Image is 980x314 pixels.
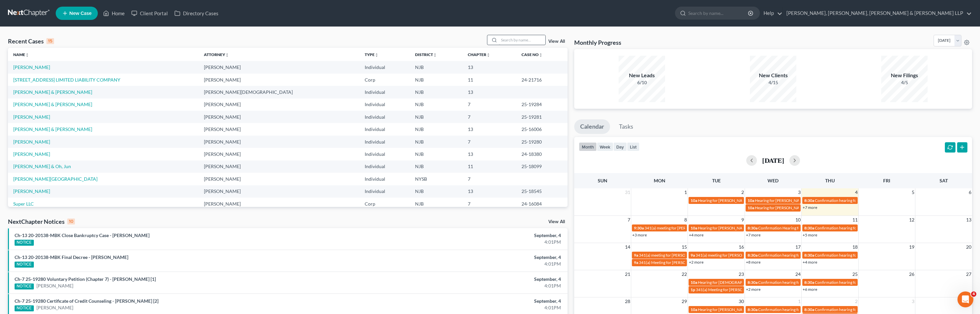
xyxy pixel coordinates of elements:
[825,178,835,183] span: Thu
[359,86,410,98] td: Individual
[13,188,50,194] a: [PERSON_NAME]
[462,160,516,173] td: 11
[199,136,360,148] td: [PERSON_NAME]
[624,188,631,196] span: 31
[767,178,778,183] span: Wed
[854,297,858,305] span: 2
[359,61,410,73] td: Individual
[516,160,568,173] td: 25-18099
[359,74,410,86] td: Corp
[516,98,568,111] td: 25-19284
[410,86,462,98] td: NJB
[758,253,833,258] span: Confirmation hearing for [PERSON_NAME]
[748,307,758,312] span: 8:30a
[698,307,750,312] span: Hearing for [PERSON_NAME]
[815,198,925,203] span: Confirmation hearing for [PERSON_NAME] & [PERSON_NAME]
[462,86,516,98] td: 13
[410,111,462,123] td: NJB
[410,185,462,198] td: NJB
[462,198,516,210] td: 7
[359,98,410,111] td: Individual
[410,74,462,86] td: NJB
[746,232,761,237] a: +7 more
[852,216,858,224] span: 11
[852,270,858,278] span: 25
[521,52,543,57] a: Case Nounfold_more
[383,298,561,304] div: September, 4
[758,280,833,285] span: Confirmation hearing for [PERSON_NAME]
[852,243,858,251] span: 18
[410,160,462,173] td: NJB
[359,173,410,185] td: Individual
[748,253,758,258] span: 8:30a
[8,218,75,225] div: NextChapter Notices
[15,283,34,289] div: NOTICE
[758,225,834,230] span: Confirmation Hearing for [PERSON_NAME]
[965,270,972,278] span: 27
[696,287,760,292] span: 341(a) Meeting for [PERSON_NAME]
[516,198,568,210] td: 24-16084
[199,173,360,185] td: [PERSON_NAME]
[462,173,516,185] td: 7
[624,243,631,251] span: 14
[462,148,516,160] td: 13
[410,98,462,111] td: NJB
[199,111,360,123] td: [PERSON_NAME]
[815,307,890,312] span: Confirmation hearing for [PERSON_NAME]
[383,304,561,311] div: 4:01PM
[13,77,120,83] a: [STREET_ADDRESS] LIMITED LIABILITY COMPANY
[803,287,817,292] a: +6 more
[69,11,92,16] span: New Case
[359,198,410,210] td: Corp
[199,198,360,210] td: [PERSON_NAME]
[738,243,745,251] span: 16
[359,148,410,160] td: Individual
[639,253,703,258] span: 341(a) meeting for [PERSON_NAME]
[624,270,631,278] span: 21
[681,297,688,305] span: 29
[797,297,801,305] span: 1
[881,79,928,86] div: 4/5
[13,139,50,145] a: [PERSON_NAME]
[359,123,410,135] td: Individual
[748,205,754,210] span: 10a
[516,74,568,86] td: 24-21716
[13,201,34,207] a: Super LLC
[619,79,665,86] div: 6/10
[738,270,745,278] span: 23
[462,98,516,111] td: 7
[359,185,410,198] td: Individual
[15,232,150,238] a: Ch-13 20-20138-MBK Close Bankruptcy Case - [PERSON_NAME]
[128,7,171,19] a: Client Portal
[758,307,833,312] span: Confirmation hearing for [PERSON_NAME]
[199,185,360,198] td: [PERSON_NAME]
[15,240,34,246] div: NOTICE
[383,239,561,245] div: 4:01PM
[624,297,631,305] span: 28
[359,111,410,123] td: Individual
[691,198,697,203] span: 10a
[13,163,71,169] a: [PERSON_NAME] & Oh, Jun
[804,253,814,258] span: 8:30a
[746,260,761,265] a: +8 more
[36,283,73,289] a: [PERSON_NAME]
[516,148,568,160] td: 24-18380
[46,38,54,44] div: 15
[359,160,410,173] td: Individual
[795,270,801,278] span: 24
[67,219,75,224] div: 10
[383,261,561,267] div: 4:01PM
[468,52,490,57] a: Chapterunfold_more
[883,178,890,183] span: Fri
[574,38,621,46] h3: Monthly Progress
[684,216,688,224] span: 8
[741,216,745,224] span: 9
[644,225,708,230] span: 341(a) meeting for [PERSON_NAME]
[597,142,613,151] button: week
[579,142,597,151] button: month
[383,276,561,283] div: September, 4
[486,53,490,57] i: unfold_more
[654,178,665,183] span: Mon
[15,298,158,304] a: Ch-7 25-19280 Certificate of Credit Counseling - [PERSON_NAME] [2]
[574,119,610,134] a: Calendar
